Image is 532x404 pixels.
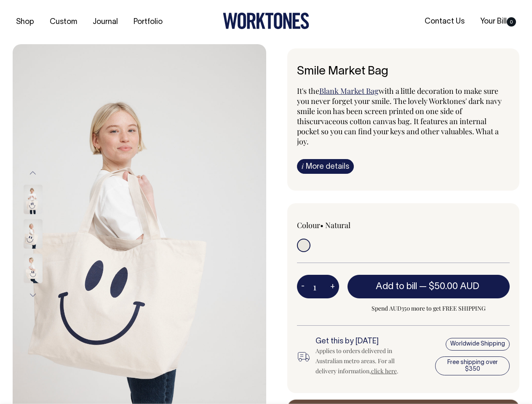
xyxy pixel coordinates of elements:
a: iMore details [297,159,354,174]
a: Shop [13,15,37,29]
a: Your Bill0 [477,15,519,29]
span: curvaceous cotton canvas bag. It features an internal pocket so you can find your keys and other ... [297,116,499,146]
h6: Get this by [DATE] [315,338,413,346]
span: 0 [507,17,516,27]
a: Portfolio [130,15,166,29]
span: i [302,162,304,170]
button: - [297,278,309,295]
img: Smile Market Bag [24,219,43,249]
span: — [419,282,481,291]
button: Add to bill —$50.00 AUD [348,275,510,298]
img: Smile Market Bag [24,254,43,283]
button: Next [27,286,39,305]
a: Blank Market Bag [319,86,379,96]
a: Journal [89,15,121,29]
a: Contact Us [421,15,468,29]
img: Smile Market Bag [24,185,43,214]
p: It's the with a little decoration to make sure you never forget your smile. The lovely Worktones'... [297,86,510,146]
span: • [320,220,323,230]
button: Previous [27,163,39,182]
span: Spend AUD350 more to get FREE SHIPPING [348,303,510,314]
a: click here [371,367,397,375]
h6: Smile Market Bag [297,65,510,78]
label: Natural [325,220,350,230]
div: Colour [297,220,382,230]
span: $50.00 AUD [429,282,479,291]
button: + [326,278,339,295]
div: Applies to orders delivered in Australian metro areas. For all delivery information, . [315,346,413,376]
a: Custom [46,15,80,29]
span: Add to bill [376,282,417,291]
